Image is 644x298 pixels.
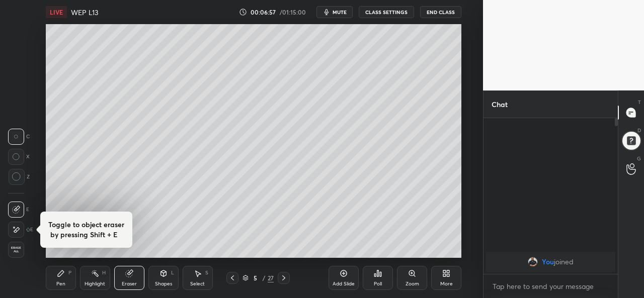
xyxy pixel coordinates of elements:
div: 27 [268,273,274,282]
div: / [263,275,266,281]
div: 5 [251,275,261,281]
div: Select [190,281,205,286]
div: Add Slide [333,281,355,286]
div: Eraser [122,281,137,286]
div: C [8,129,30,145]
div: L [171,270,174,275]
span: joined [554,258,574,266]
p: D [637,127,641,134]
h4: Toggle to object eraser by pressing Shift + E [48,220,124,240]
div: Z [8,169,30,185]
div: More [440,281,453,286]
div: E [8,222,33,238]
div: E [8,202,29,218]
div: X [8,149,30,165]
div: Shapes [155,281,172,286]
p: G [637,155,641,162]
span: You [542,258,554,266]
div: Highlight [85,281,105,286]
h4: WEP L13 [71,8,98,17]
img: 13743b0af8ac47088b4dc21eba1d392f.jpg [528,257,538,267]
div: LIVE [46,6,67,18]
button: CLASS SETTINGS [359,6,414,18]
span: Erase all [9,246,24,253]
p: Chat [484,91,516,118]
div: grid [484,250,618,274]
div: H [102,270,106,275]
div: Zoom [406,281,419,286]
div: P [68,270,71,275]
button: End Class [420,6,461,18]
div: S [205,270,208,275]
span: mute [333,9,347,16]
div: Poll [374,281,382,286]
div: Pen [56,281,65,286]
p: T [638,98,641,106]
button: mute [316,6,353,18]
